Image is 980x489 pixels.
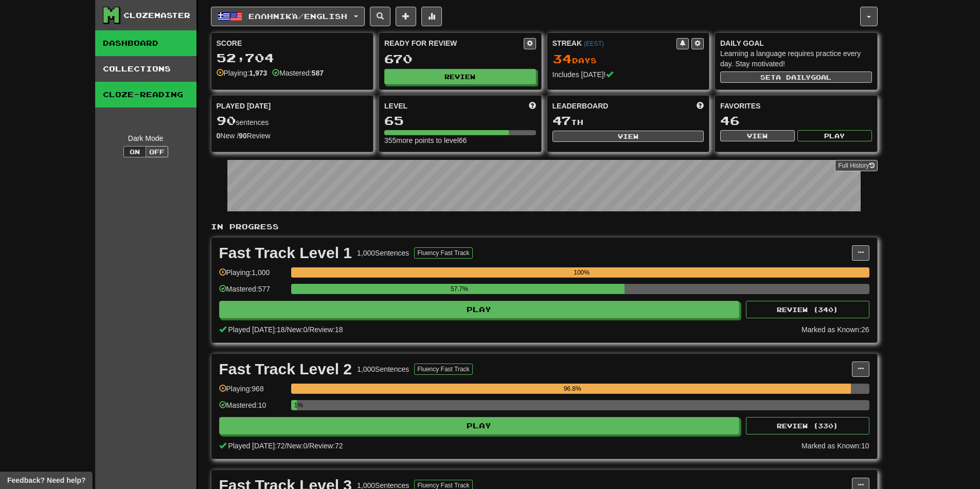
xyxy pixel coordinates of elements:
[217,113,236,128] span: 90
[720,48,872,69] div: Learning a language requires practice every day. Stay motivated!
[95,56,197,82] a: Collections
[287,442,308,450] span: New: 0
[384,38,524,48] div: Ready for Review
[309,325,343,334] span: Review: 18
[553,51,572,66] span: 34
[720,101,872,111] div: Favorites
[123,10,190,21] div: Clozemaster
[584,40,604,47] a: (EEST)
[357,248,409,258] div: 1,000 Sentences
[384,101,407,111] span: Level
[720,71,872,83] button: Seta dailygoal
[219,400,286,417] div: Mastered: 10
[384,52,536,65] div: 670
[217,101,271,111] span: Played [DATE]
[797,130,872,141] button: Play
[219,245,352,261] div: Fast Track Level 1
[309,442,343,450] span: Review: 72
[228,325,284,334] span: Played [DATE]: 18
[217,51,368,64] div: 52,704
[697,101,704,111] span: This week in points, UTC
[248,12,347,21] span: Ελληνικά / English
[228,442,284,450] span: Played [DATE]: 72
[239,132,247,140] strong: 90
[553,69,704,80] div: Includes [DATE]!
[553,113,571,128] span: 47
[103,133,189,143] div: Dark Mode
[553,131,704,142] button: View
[211,7,365,26] button: Ελληνικά/English
[414,247,472,259] button: Fluency Fast Track
[801,441,869,451] div: Marked as Known: 10
[746,301,869,318] button: Review (340)
[801,324,869,335] div: Marked as Known: 26
[285,442,287,450] span: /
[294,284,625,294] div: 57.7%
[95,30,197,56] a: Dashboard
[211,222,279,231] span: In
[357,364,409,374] div: 1,000 Sentences
[307,325,309,334] span: /
[370,7,390,26] button: Search sentences
[7,475,85,485] span: Open feedback widget
[217,38,368,48] div: Score
[217,114,368,128] div: sentences
[229,222,279,231] span: ogress
[307,442,309,450] span: /
[421,7,442,26] button: More stats
[553,114,704,128] div: th
[312,69,324,77] strong: 587
[294,400,297,410] div: 1%
[219,301,740,318] button: Play
[272,68,324,78] div: Mastered:
[776,74,811,81] span: a daily
[553,52,704,66] div: Day s
[285,325,287,334] span: /
[294,267,869,278] div: 100%
[95,82,197,107] a: Cloze-Reading
[219,417,740,434] button: Play
[249,69,267,77] strong: 1,973
[720,130,795,141] button: View
[384,69,536,84] button: Review
[217,68,268,78] div: Playing:
[217,132,221,140] strong: 0
[219,361,352,377] div: Fast Track Level 2
[219,384,286,401] div: Playing: 968
[287,325,308,334] span: New: 0
[219,267,286,284] div: Playing: 1,000
[384,114,536,127] div: 65
[553,101,609,111] span: Leaderboard
[553,38,677,48] div: Streak
[414,364,472,375] button: Fluency Fast Track
[384,135,536,146] div: 355 more points to level 66
[229,222,242,231] span: Pr
[294,384,851,394] div: 96.8%
[219,284,286,301] div: Mastered: 577
[720,38,872,48] div: Daily Goal
[123,146,146,157] button: On
[835,160,877,171] a: Full History
[146,146,168,157] button: Off
[529,101,536,111] span: Score more points to level up
[720,114,872,127] div: 46
[396,7,416,26] button: Add sentence to collection
[746,417,869,434] button: Review (330)
[217,131,368,141] div: New / Review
